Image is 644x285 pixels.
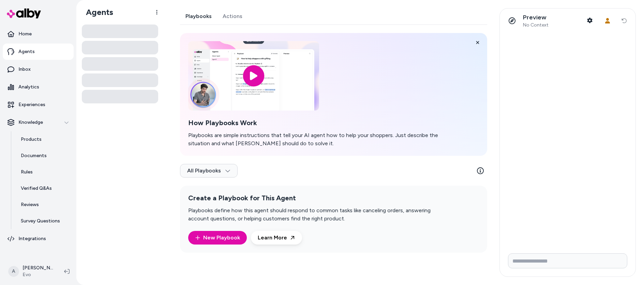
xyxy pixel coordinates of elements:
p: Analytics [18,84,39,90]
a: Experiences [3,97,74,113]
p: Documents [21,152,47,159]
p: Survey Questions [21,218,60,224]
a: New Playbook [195,234,240,242]
h1: Agents [80,7,113,17]
button: New Playbook [188,231,247,245]
button: A[PERSON_NAME]Evo [4,261,59,282]
button: Knowledge [3,114,74,131]
p: Playbooks are simple instructions that tell your AI agent how to help your shoppers. Just describ... [188,131,450,148]
a: Actions [217,8,248,24]
a: Integrations [3,231,74,247]
span: Evo [23,271,53,278]
img: alby Logo [7,9,41,18]
p: Rules [21,169,33,175]
p: Preview [523,14,549,21]
button: All Playbooks [180,164,238,178]
p: Experiences [18,101,45,108]
a: Verified Q&As [14,180,74,197]
p: Products [21,136,42,143]
p: Agents [18,48,35,55]
a: Survey Questions [14,213,74,229]
p: [PERSON_NAME] [23,265,53,271]
a: Home [3,26,74,42]
span: All Playbooks [187,167,230,174]
a: Rules [14,164,74,180]
a: Products [14,131,74,148]
p: Verified Q&As [21,185,52,192]
a: Playbooks [180,8,217,24]
a: Reviews [14,197,74,213]
p: Knowledge [18,119,43,126]
p: Reviews [21,201,39,208]
a: Inbox [3,61,74,78]
a: Documents [14,148,74,164]
h2: Create a Playbook for This Agent [188,194,450,202]
p: Home [18,31,32,37]
span: A [8,266,19,277]
p: Playbooks define how this agent should respond to common tasks like canceling orders, answering a... [188,206,450,223]
p: Inbox [18,66,31,73]
a: Analytics [3,79,74,95]
p: Integrations [18,235,46,242]
h2: How Playbooks Work [188,119,450,127]
a: Agents [3,44,74,60]
input: Write your prompt here [508,253,627,268]
a: Learn More [251,231,302,245]
span: No Context [523,22,549,28]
